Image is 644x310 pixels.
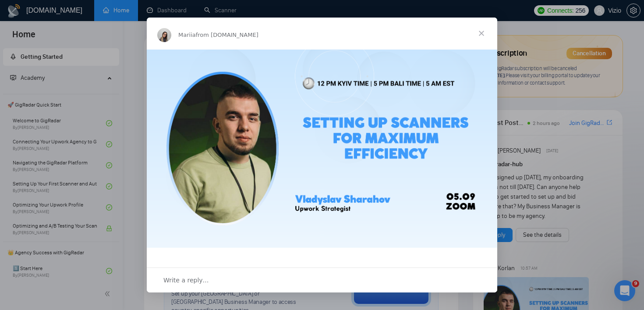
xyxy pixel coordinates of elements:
span: Mariia [178,32,196,38]
span: Close [466,18,497,49]
span: from [DOMAIN_NAME] [196,32,258,38]
img: Profile image for Mariia [157,28,171,42]
div: Open conversation and reply [147,267,497,292]
span: Write a reply… [163,274,209,286]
